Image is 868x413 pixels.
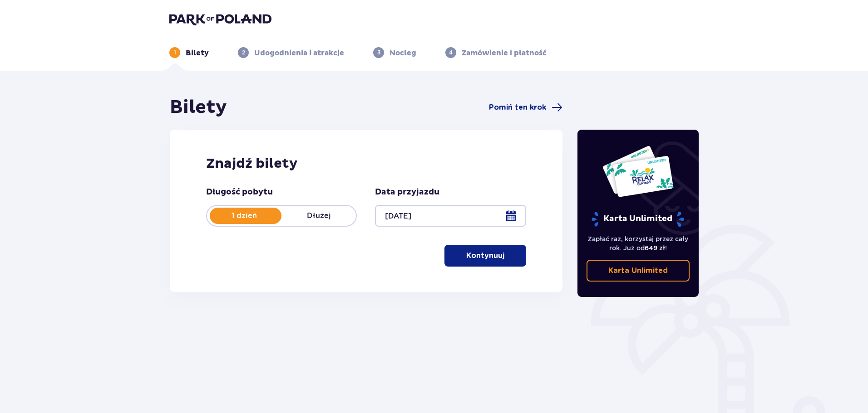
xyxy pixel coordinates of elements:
[377,49,380,57] p: 3
[591,211,685,227] p: Karta Unlimited
[206,155,526,172] h2: Znajdź bilety
[444,245,526,267] button: Kontynuuj
[186,48,209,58] p: Bilety
[207,211,281,221] p: 1 dzień
[375,187,439,198] p: Data przyjazdu
[462,48,547,58] p: Zamówienie i płatność
[281,211,356,221] p: Dłużej
[608,266,668,276] p: Karta Unlimited
[489,102,562,113] a: Pomiń ten krok
[206,187,273,198] p: Długość pobytu
[242,49,245,57] p: 2
[587,260,690,282] a: Karta Unlimited
[169,13,271,25] img: Park of Poland logo
[587,234,690,253] p: Zapłać raz, korzystaj przez cały rok. Już od !
[174,49,176,57] p: 1
[489,102,546,112] span: Pomiń ten krok
[645,244,665,252] span: 649 zł
[466,251,504,261] p: Kontynuuj
[170,96,227,119] h1: Bilety
[254,48,344,58] p: Udogodnienia i atrakcje
[449,49,453,57] p: 4
[390,48,416,58] p: Nocleg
